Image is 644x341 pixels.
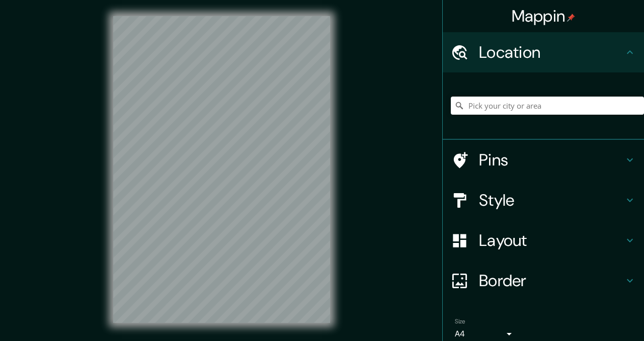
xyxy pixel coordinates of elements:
[443,140,644,180] div: Pins
[113,16,330,323] canvas: Map
[479,190,624,210] h4: Style
[479,150,624,170] h4: Pins
[479,230,624,250] h4: Layout
[443,180,644,220] div: Style
[451,97,644,115] input: Pick your city or area
[479,42,624,62] h4: Location
[512,6,576,26] h4: Mappin
[455,317,465,326] label: Size
[567,14,575,22] img: pin-icon.png
[443,32,644,72] div: Location
[443,261,644,301] div: Border
[443,220,644,261] div: Layout
[479,271,624,291] h4: Border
